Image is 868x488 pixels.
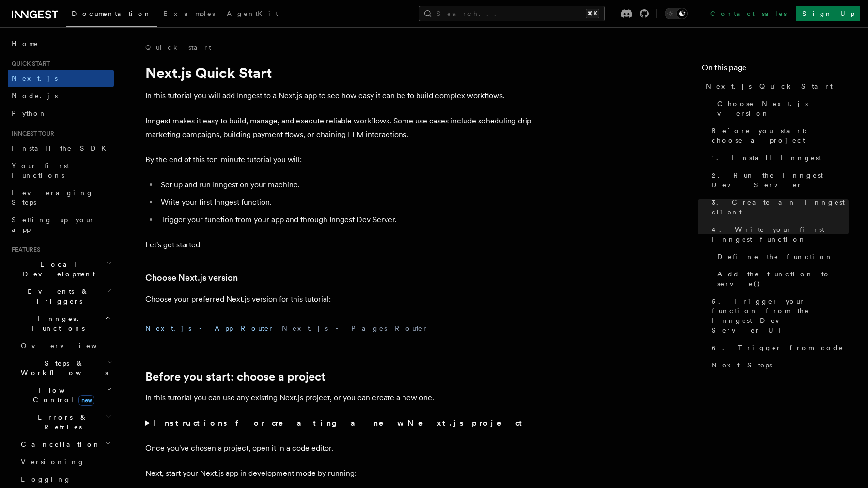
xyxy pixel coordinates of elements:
span: Python [12,109,47,117]
li: Write your first Inngest function. [158,196,533,209]
button: Errors & Retries [17,409,114,436]
span: 1. Install Inngest [712,153,821,163]
button: Flow Controlnew [17,381,114,409]
a: Contact sales [704,6,792,21]
span: Define the function [717,252,833,261]
span: Install the SDK [12,144,112,152]
span: Home [12,39,39,48]
span: Setting up your app [12,216,95,233]
button: Inngest Functions [8,310,114,337]
button: Search...⌘K [419,6,605,21]
a: Choose Next.js version [145,271,238,285]
span: Inngest tour [8,130,54,137]
button: Local Development [8,256,114,283]
span: Next.js [12,75,58,82]
a: Next.js Quick Start [702,77,849,95]
strong: Instructions for creating a new Next.js project [154,418,526,427]
span: Next Steps [712,360,772,370]
span: Overview [21,342,121,350]
p: Inngest makes it easy to build, manage, and execute reliable workflows. Some use cases include sc... [145,114,533,141]
span: Leveraging Steps [12,189,93,206]
span: Examples [163,10,215,17]
span: Node.js [12,92,58,100]
a: 5. Trigger your function from the Inngest Dev Server UI [708,292,849,339]
p: Next, start your Next.js app in development mode by running: [145,467,533,480]
p: By the end of this ten-minute tutorial you will: [145,153,533,167]
span: Steps & Workflows [17,358,108,378]
h4: On this page [702,62,849,77]
p: Once you've chosen a project, open it in a code editor. [145,442,533,455]
a: Install the SDK [8,139,114,157]
li: Set up and run Inngest on your machine. [158,178,533,192]
h1: Next.js Quick Start [145,64,533,81]
span: Next.js Quick Start [706,81,833,91]
a: Next.js [8,70,114,87]
a: Python [8,105,114,122]
span: Features [8,246,40,254]
a: 4. Write your first Inngest function [708,221,849,248]
kbd: ⌘K [586,9,599,18]
a: 6. Trigger from code [708,339,849,356]
span: Add the function to serve() [717,269,849,289]
button: Steps & Workflows [17,354,114,381]
span: Documentation [72,10,152,17]
a: Home [8,35,114,52]
a: Add the function to serve() [713,265,849,292]
li: Trigger your function from your app and through Inngest Dev Server. [158,213,533,227]
p: In this tutorial you will add Inngest to a Next.js app to see how easy it can be to build complex... [145,89,533,103]
span: Logging [21,475,71,483]
a: Quick start [145,43,211,52]
summary: Instructions for creating a new Next.js project [145,416,533,430]
span: Choose Next.js version [717,99,849,118]
span: Quick start [8,60,50,68]
a: Leveraging Steps [8,184,114,211]
p: Choose your preferred Next.js version for this tutorial: [145,292,533,306]
a: Sign Up [796,6,860,21]
button: Events & Triggers [8,283,114,310]
a: Overview [17,337,114,354]
div: Inngest Functions [8,337,114,488]
span: Flow Control [17,385,107,405]
span: Before you start: choose a project [712,126,849,145]
span: 5. Trigger your function from the Inngest Dev Server UI [712,296,849,335]
span: 3. Create an Inngest client [712,198,849,217]
span: Your first Functions [12,162,69,179]
span: 6. Trigger from code [712,343,844,352]
p: In this tutorial you can use any existing Next.js project, or you can create a new one. [145,391,533,405]
a: Next Steps [708,356,849,374]
a: Logging [17,471,114,488]
a: Before you start: choose a project [708,122,849,149]
span: new [78,395,94,406]
a: Your first Functions [8,157,114,184]
span: 4. Write your first Inngest function [712,225,849,244]
button: Toggle dark mode [665,8,688,19]
a: Versioning [17,453,114,471]
span: Events & Triggers [8,287,106,306]
a: 3. Create an Inngest client [708,194,849,221]
button: Cancellation [17,436,114,453]
p: Let's get started! [145,238,533,252]
a: AgentKit [221,3,284,26]
a: Before you start: choose a project [145,370,325,383]
a: Define the function [713,248,849,265]
span: Inngest Functions [8,314,105,333]
button: Next.js - App Router [145,318,274,339]
a: Setting up your app [8,211,114,238]
a: Examples [157,3,221,26]
span: Local Development [8,259,106,279]
span: Errors & Retries [17,412,105,432]
a: Node.js [8,87,114,105]
a: 2. Run the Inngest Dev Server [708,167,849,194]
a: Documentation [66,3,157,27]
span: AgentKit [227,10,278,17]
button: Next.js - Pages Router [282,318,428,339]
span: Versioning [21,458,85,466]
span: Cancellation [17,440,101,449]
a: Choose Next.js version [713,95,849,122]
a: 1. Install Inngest [708,149,849,167]
span: 2. Run the Inngest Dev Server [712,170,849,190]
